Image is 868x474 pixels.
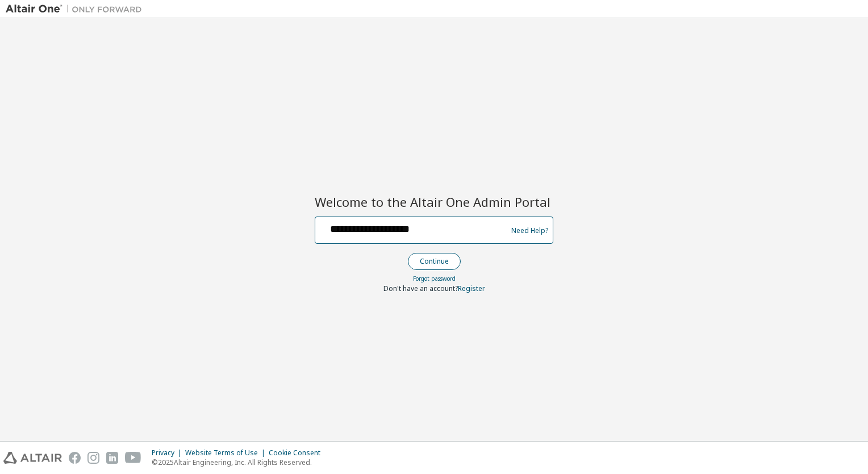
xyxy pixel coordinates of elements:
[413,275,456,282] a: Forgot password
[408,253,461,270] button: Continue
[269,448,327,458] div: Cookie Consent
[87,452,99,464] img: instagram.svg
[106,452,118,464] img: linkedin.svg
[383,284,458,293] span: Don't have an account?
[69,452,81,464] img: facebook.svg
[125,452,141,464] img: youtube.svg
[458,284,485,293] a: Register
[3,452,62,464] img: altair_logo.svg
[152,458,327,467] p: © 2025 Altair Engineering, Inc. All Rights Reserved.
[185,448,269,458] div: Website Terms of Use
[6,3,148,15] img: Altair One
[152,448,185,458] div: Privacy
[511,230,548,231] a: Need Help?
[315,194,553,210] h2: Welcome to the Altair One Admin Portal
